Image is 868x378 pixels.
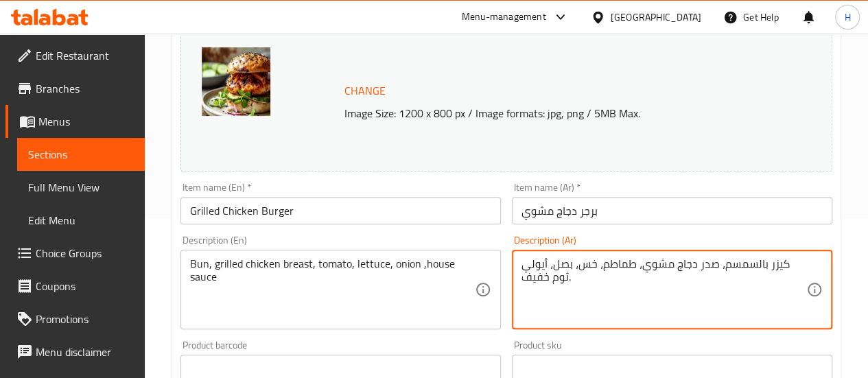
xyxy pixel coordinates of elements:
a: Menus [5,105,145,138]
a: Menu disclaimer [5,335,145,368]
span: Menu disclaimer [36,344,134,360]
input: Enter name En [180,197,501,224]
div: [GEOGRAPHIC_DATA] [611,10,701,25]
span: H [844,10,850,25]
span: Sections [28,146,134,163]
img: Grilled_Chicken_Burger638947443631378214.jpg [202,47,270,116]
a: Full Menu View [17,171,145,204]
span: Promotions [36,311,134,327]
input: Enter name Ar [512,197,832,224]
span: Edit Menu [28,212,134,228]
span: Edit Restaurant [36,47,134,64]
span: Change [344,81,386,101]
textarea: Bun, grilled chicken breast, tomato, lettuce, onion ,house sauce [190,257,475,322]
span: Full Menu View [28,179,134,196]
a: Sections [17,138,145,171]
a: Promotions [5,303,145,335]
a: Edit Menu [17,204,145,237]
a: Edit Restaurant [5,39,145,72]
a: Branches [5,72,145,105]
span: Choice Groups [36,245,134,261]
button: Change [339,77,391,105]
span: Branches [36,80,134,97]
span: Coupons [36,278,134,294]
textarea: كيزر بالسمسم، صدر دجاج مشوي، طماطم، خس، بصل، أيولي ثوم خفيف. [521,257,806,322]
a: Choice Groups [5,237,145,270]
div: Menu-management [462,9,546,25]
a: Coupons [5,270,145,303]
span: Menus [38,113,134,130]
p: Image Size: 1200 x 800 px / Image formats: jpg, png / 5MB Max. [339,105,796,121]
